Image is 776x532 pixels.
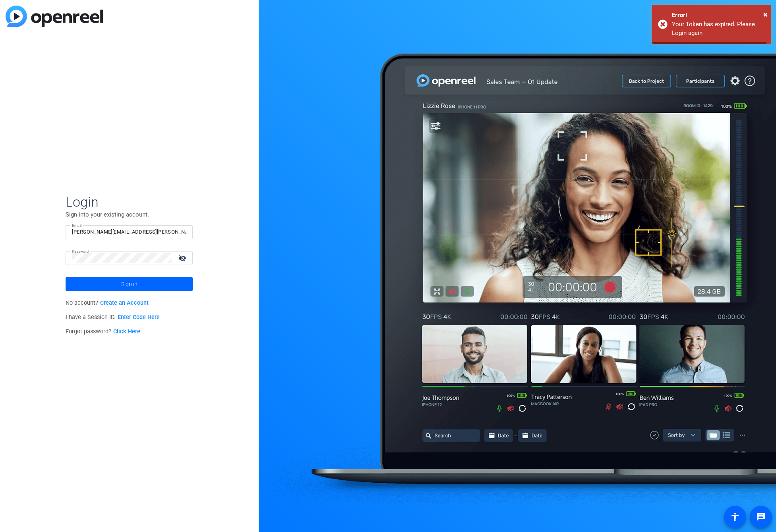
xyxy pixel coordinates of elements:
[756,512,766,522] mat-icon: message
[174,252,193,264] mat-icon: visibility_off
[66,328,140,335] span: Forgot password?
[66,300,149,306] span: No account?
[763,8,768,20] button: Close
[72,227,186,237] input: Enter Email Address
[672,20,765,38] div: Your Token has expired. Please Login again
[672,11,765,20] div: Error!
[72,249,89,253] mat-label: Password
[72,223,82,228] mat-label: Email
[121,274,137,294] span: Sign in
[66,210,193,219] p: Sign into your existing account.
[763,10,768,19] span: ×
[66,193,193,210] span: Login
[113,328,140,335] a: Click Here
[66,314,160,321] span: I have a Session ID.
[66,277,193,291] button: Sign in
[730,512,740,522] mat-icon: accessibility
[118,314,160,321] a: Enter Code Here
[100,300,149,306] a: Create an Account
[6,6,103,27] img: blue-gradient.svg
